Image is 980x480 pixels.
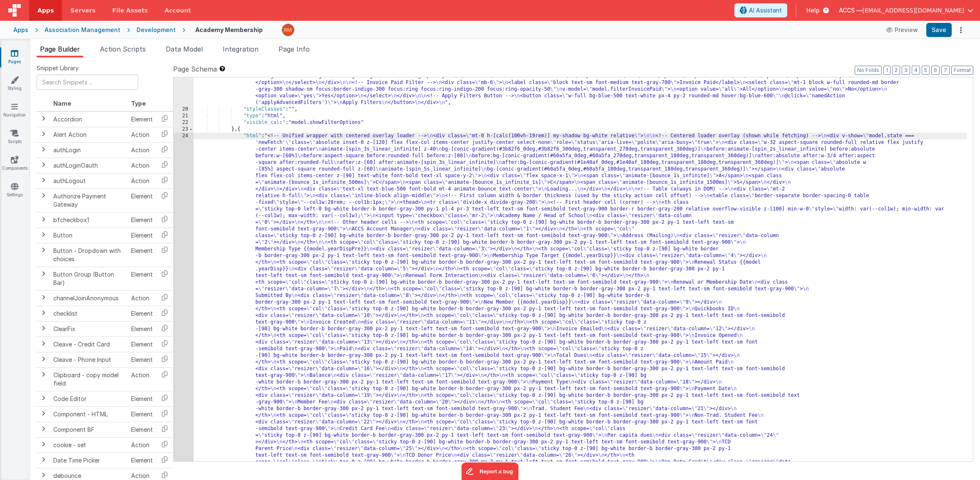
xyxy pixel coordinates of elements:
td: Clipboard - copy model field [50,367,128,391]
td: channelJoinAnonymous [50,290,128,306]
button: ACCS — [EMAIL_ADDRESS][DOMAIN_NAME] [839,6,973,15]
span: Apps [37,6,54,15]
td: checklist [50,306,128,321]
td: Element [128,188,156,212]
td: cookie - set [50,437,128,453]
button: 1 [883,66,890,75]
span: Help [806,6,820,15]
button: Save [926,23,952,37]
td: Code Editor [50,391,128,406]
td: Element [128,306,156,321]
span: File Assets [112,6,148,15]
button: Format [951,66,973,75]
td: Authorize Payment Gateway [50,188,128,212]
button: 5 [922,66,930,75]
td: Action [128,173,156,188]
button: 6 [931,66,940,75]
td: Component - HTML [50,406,128,422]
td: Element [128,453,156,468]
td: Element [128,422,156,437]
td: authLogout [50,173,128,188]
td: Element [128,267,156,290]
div: 20 [174,106,194,113]
button: 2 [892,66,900,75]
td: Element [128,228,156,243]
td: Element [128,391,156,406]
td: Accordion [50,111,128,127]
button: Preview [881,23,923,37]
td: Element [128,212,156,228]
td: Element [128,111,156,127]
td: Element [128,243,156,267]
td: Button Group (Button Bar) [50,267,128,290]
span: Integration [223,45,259,53]
div: 23 [174,126,194,133]
td: Element [128,336,156,352]
td: bfcheckbox1 [50,212,128,228]
td: Element [128,406,156,422]
span: AI Assistant [749,6,782,15]
td: Cleave - Phone Input [50,352,128,367]
button: Options [955,24,967,36]
span: Page Schema [173,64,217,74]
span: Name [53,100,71,107]
button: 7 [941,66,950,75]
td: Action [128,367,156,391]
td: authLoginOauth [50,158,128,173]
td: Action [128,437,156,453]
div: Apps [13,26,28,34]
td: Action [128,290,156,306]
td: Element [128,352,156,367]
td: Button - Dropdown with choices [50,243,128,267]
td: Action [128,142,156,158]
td: Action [128,127,156,142]
div: 22 [174,119,194,126]
span: Snippet Library [37,64,79,72]
td: Element [128,321,156,336]
button: 3 [902,66,910,75]
iframe: Marker.io feedback button [462,463,519,480]
td: Component BF [50,422,128,437]
div: Association Management [45,26,120,34]
td: ClearFix [50,321,128,336]
button: AI Assistant [734,3,787,17]
span: Page Builder [40,45,80,53]
span: Page Info [279,45,310,53]
span: Action Scripts [100,45,146,53]
span: Servers [70,6,95,15]
div: Development [137,26,176,34]
span: Type [131,100,146,107]
h4: Academy Membership [195,27,263,33]
td: Button [50,228,128,243]
button: No Folds [855,66,882,75]
td: Alert Action [50,127,128,142]
span: ACCS — [839,6,862,15]
td: Cleave - Credit Card [50,336,128,352]
input: Search Snippets ... [37,74,138,90]
span: [EMAIL_ADDRESS][DOMAIN_NAME] [862,6,964,15]
img: 1e10b08f9103151d1000344c2f9be56b [282,24,294,36]
button: 4 [912,66,920,75]
div: 21 [174,113,194,119]
span: Data Model [166,45,203,53]
td: Date Time Picker [50,453,128,468]
td: authLogin [50,142,128,158]
td: Action [128,158,156,173]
